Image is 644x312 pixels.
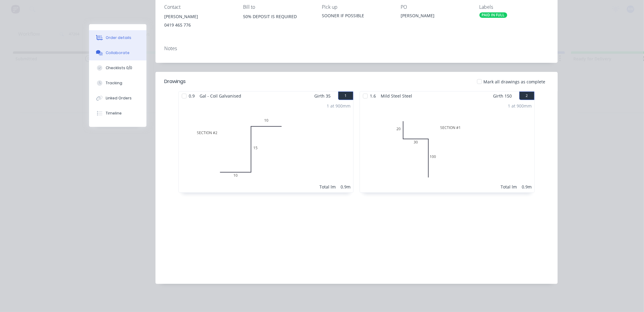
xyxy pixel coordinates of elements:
div: SECTION #21015101 at 900mmTotal lm0.9m [179,100,353,192]
button: Timeline [89,106,146,121]
div: 1 at 900mm [327,103,351,109]
button: Collaborate [89,45,146,60]
div: Pick up [322,4,391,10]
span: Mild Steel Steel [379,92,415,100]
div: Order details [106,35,131,40]
div: Drawings [165,78,186,85]
div: Checklists 0/0 [106,65,132,71]
button: 1 [338,92,353,100]
div: Notes [165,46,549,51]
div: Contact [165,4,234,10]
div: 0419 465 776 [165,21,234,29]
span: Girth 35 [315,92,331,100]
div: Linked Orders [106,95,132,101]
div: SOONER IF POSSIBLE [322,12,391,19]
div: [PERSON_NAME]0419 465 776 [165,12,234,32]
span: 1.6 [368,92,379,100]
div: Labels [479,4,549,10]
div: PAID IN FULL [479,12,507,18]
div: PO [401,4,470,10]
button: 2 [519,92,534,100]
button: Checklists 0/0 [89,60,146,76]
div: Timeline [106,111,122,116]
div: [PERSON_NAME] [401,12,470,21]
div: 1 at 900mm [508,103,532,109]
button: Tracking [89,76,146,91]
button: Order details [89,30,146,45]
div: SECTION #120301001 at 900mmTotal lm0.9m [360,100,534,192]
div: 50% DEPOSIT IS REQUIRED [243,12,312,21]
span: 0.9 [187,92,197,100]
span: Gal - Coil Galvanised [197,92,244,100]
span: Girth 150 [493,92,512,100]
span: Mark all drawings as complete [484,79,546,85]
div: Total lm [501,184,517,190]
div: 0.9m [522,184,532,190]
div: 50% DEPOSIT IS REQUIRED [243,12,312,32]
div: Bill to [243,4,312,10]
div: 0.9m [341,184,351,190]
div: [PERSON_NAME] [165,12,234,21]
div: Collaborate [106,50,130,56]
div: Tracking [106,80,122,86]
div: Total lm [320,184,336,190]
button: Linked Orders [89,91,146,106]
